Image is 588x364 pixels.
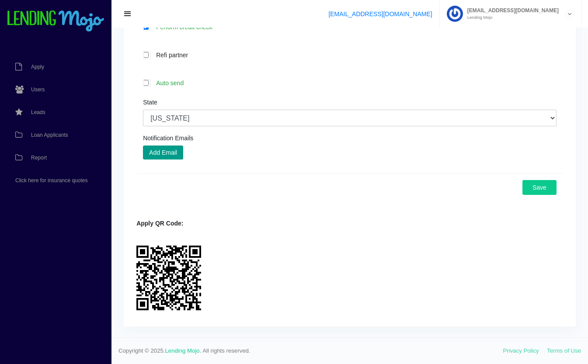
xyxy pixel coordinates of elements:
[522,180,557,195] button: Save
[503,347,539,354] a: Privacy Policy
[31,155,47,160] span: Report
[31,132,68,138] span: Loan Applicants
[547,347,581,354] a: Terms of Use
[463,15,559,20] small: Lending Mojo
[152,50,557,60] label: Refi partner
[31,64,44,69] span: Apply
[118,347,503,355] span: Copyright © 2025. . All rights reserved.
[7,10,105,32] img: logo-small.png
[143,146,183,159] button: Add Email
[143,135,193,141] label: Notification Emails
[136,219,563,228] div: Apply QR Code:
[15,178,87,183] span: Click here for insurance quotes
[143,99,157,105] label: State
[31,87,45,92] span: Users
[165,347,200,354] a: Lending Mojo
[328,10,432,17] a: [EMAIL_ADDRESS][DOMAIN_NAME]
[447,6,463,22] img: Profile image
[31,110,45,115] span: Leads
[152,78,557,88] label: Auto send
[463,8,559,13] span: [EMAIL_ADDRESS][DOMAIN_NAME]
